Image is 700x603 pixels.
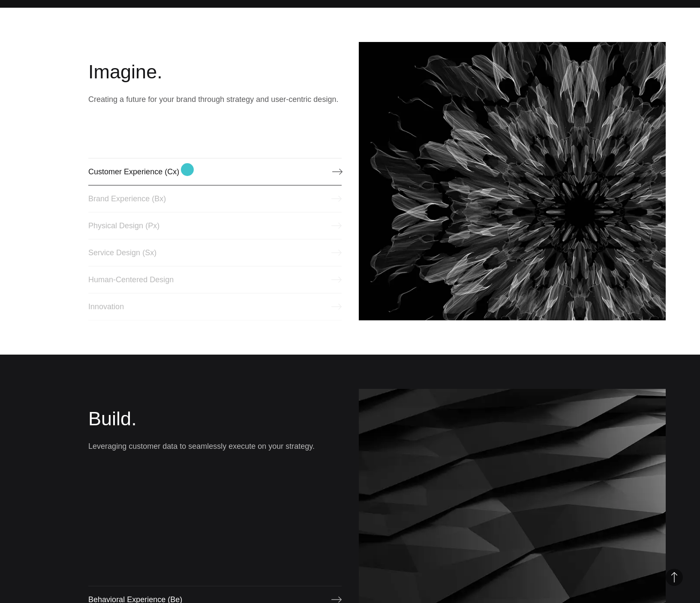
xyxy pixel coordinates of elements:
a: Human-Centered Design [88,266,341,293]
a: Brand Experience (Bx) [88,185,341,212]
h2: Build. [88,406,341,432]
p: Creating a future for your brand through strategy and user-centric design. [88,93,341,105]
a: Customer Experience (Cx) [88,158,341,185]
a: Innovation [88,293,341,320]
h2: Imagine. [88,59,341,85]
a: Physical Design (Px) [88,212,341,239]
a: Service Design (Sx) [88,239,341,266]
p: Leveraging customer data to seamlessly execute on your strategy. [88,440,341,452]
button: Back to Top [666,569,683,586]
